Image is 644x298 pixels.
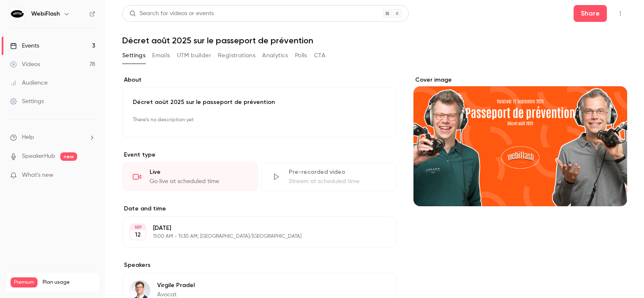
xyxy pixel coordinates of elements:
[10,60,40,69] div: Videos
[11,7,24,21] img: WebiFlash
[574,5,607,22] button: Share
[10,42,39,50] div: Events
[133,98,386,106] p: Décret août 2025 sur le passeport de prévention
[22,152,55,161] a: SpeakerHub
[122,49,145,62] button: Settings
[413,76,627,84] label: Cover image
[122,261,397,269] label: Speakers
[129,9,214,18] div: Search for videos or events
[153,224,352,232] p: [DATE]
[262,49,288,62] button: Analytics
[295,49,307,62] button: Polls
[413,76,627,206] section: Cover image
[314,49,325,62] button: CTA
[289,168,386,176] div: Pre-recorded video
[60,152,77,161] span: new
[22,133,34,142] span: Help
[43,279,95,286] span: Plan usage
[289,177,386,186] div: Stream at scheduled time
[150,168,247,176] div: Live
[122,151,397,159] p: Event type
[122,76,397,84] label: About
[10,79,48,87] div: Audience
[153,233,352,240] p: 11:00 AM - 11:30 AM, [GEOGRAPHIC_DATA]/[GEOGRAPHIC_DATA]
[31,10,60,18] h6: WebiFlash
[133,113,386,127] p: There's no description yet
[261,162,397,191] div: Pre-recorded videoStream at scheduled time
[122,205,397,213] label: Date and time
[135,231,141,239] p: 12
[10,97,44,106] div: Settings
[150,177,247,186] div: Go live at scheduled time
[177,49,211,62] button: UTM builder
[218,49,255,62] button: Registrations
[10,133,95,142] li: help-dropdown-opener
[22,171,54,180] span: What's new
[11,277,38,287] span: Premium
[85,172,95,179] iframe: Noticeable Trigger
[130,224,145,230] div: SEP
[122,35,627,45] h1: Décret août 2025 sur le passeport de prévention
[157,281,195,290] p: Virgile Pradel
[122,162,258,191] div: LiveGo live at scheduled time
[152,49,170,62] button: Emails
